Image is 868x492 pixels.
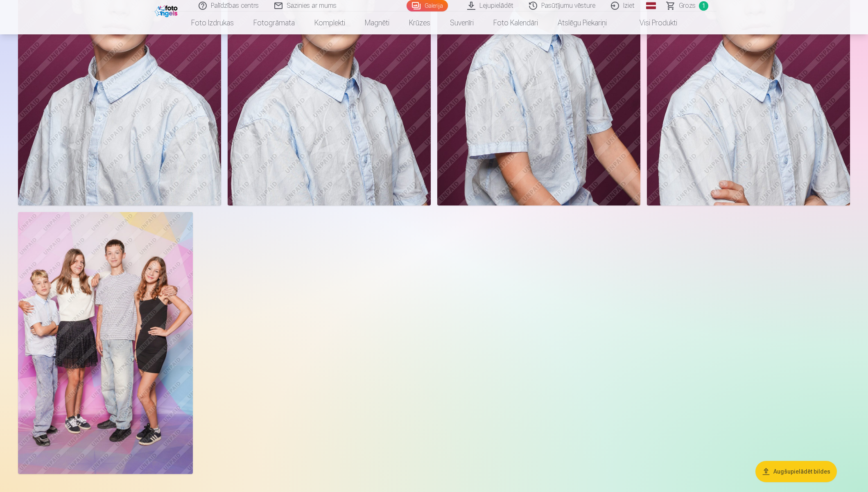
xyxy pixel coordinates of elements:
[355,11,399,34] a: Magnēti
[155,3,180,17] img: /fa1
[679,1,696,11] span: Grozs
[399,11,440,34] a: Krūzes
[548,11,617,34] a: Atslēgu piekariņi
[755,461,837,482] button: Augšupielādēt bildes
[699,1,708,11] span: 1
[244,11,305,34] a: Fotogrāmata
[181,11,244,34] a: Foto izdrukas
[484,11,548,34] a: Foto kalendāri
[440,11,484,34] a: Suvenīri
[617,11,687,34] a: Visi produkti
[305,11,355,34] a: Komplekti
